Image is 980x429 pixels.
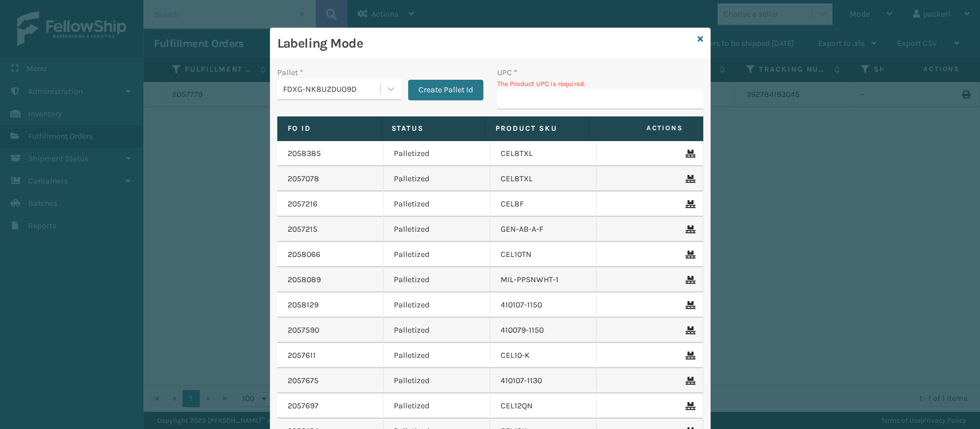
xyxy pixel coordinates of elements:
[592,119,690,138] span: Actions
[490,242,597,267] td: CEL10TN
[685,377,692,385] i: Remove From Pallet
[408,80,483,100] button: Create Pallet Id
[685,402,692,410] i: Remove From Pallet
[685,352,692,360] i: Remove From Pallet
[384,166,490,192] td: Palletized
[288,375,319,387] a: 2057675
[384,368,490,393] td: Palletized
[384,242,490,267] td: Palletized
[288,299,319,311] a: 2058129
[283,83,381,95] div: FDXG-NK8UZDUO9D
[288,400,319,412] a: 2057697
[490,393,597,419] td: CEL12QN
[384,267,490,292] td: Palletized
[392,123,474,134] label: Status
[490,368,597,393] td: 410107-1130
[685,326,692,334] i: Remove From Pallet
[685,225,692,233] i: Remove From Pallet
[490,192,597,217] td: CEL8F
[384,318,490,343] td: Palletized
[685,150,692,158] i: Remove From Pallet
[384,393,490,419] td: Palletized
[288,325,319,336] a: 2057590
[288,198,317,210] a: 2057216
[490,292,597,318] td: 410107-1150
[288,274,321,286] a: 2058089
[685,175,692,183] i: Remove From Pallet
[497,79,703,89] p: The Product UPC is required.
[384,217,490,242] td: Palletized
[490,267,597,292] td: MIL-PPSNWHT-1
[384,292,490,318] td: Palletized
[497,67,517,79] label: UPC
[490,318,597,343] td: 410079-1150
[288,173,319,185] a: 2057078
[288,350,316,361] a: 2057611
[490,343,597,368] td: CEL10-K
[384,192,490,217] td: Palletized
[685,276,692,284] i: Remove From Pallet
[490,141,597,166] td: CEL8TXL
[384,343,490,368] td: Palletized
[685,301,692,309] i: Remove From Pallet
[288,123,370,134] label: Fo Id
[495,123,578,134] label: Product SKU
[685,200,692,208] i: Remove From Pallet
[490,217,597,242] td: GEN-AB-A-F
[288,249,320,260] a: 2058066
[384,141,490,166] td: Palletized
[490,166,597,192] td: CEL8TXL
[277,35,693,52] h3: Labeling Mode
[277,67,303,79] label: Pallet
[685,251,692,259] i: Remove From Pallet
[288,148,321,159] a: 2058385
[288,224,317,235] a: 2057215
